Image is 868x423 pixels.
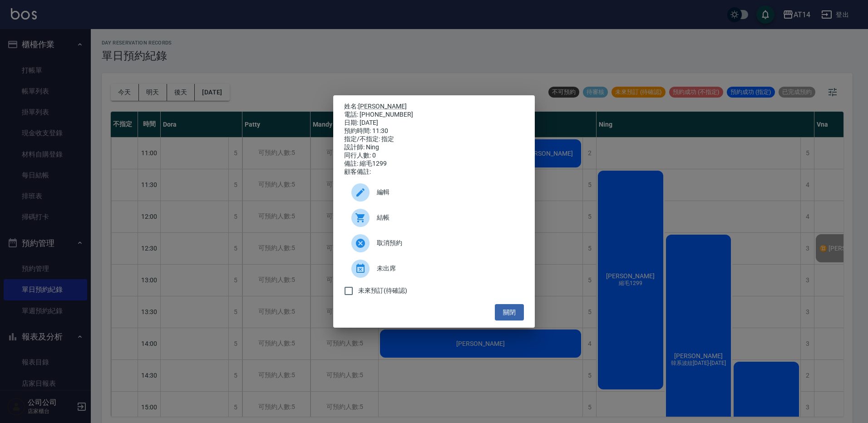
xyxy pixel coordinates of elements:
div: 備註: 縮毛1299 [344,160,524,168]
div: 日期: [DATE] [344,119,524,127]
div: 編輯 [344,180,524,205]
div: 取消預約 [344,231,524,256]
p: 姓名: [344,103,524,111]
span: 編輯 [377,187,517,197]
a: [PERSON_NAME] [358,103,407,110]
div: 預約時間: 11:30 [344,127,524,135]
div: 顧客備註: [344,168,524,176]
div: 同行人數: 0 [344,152,524,160]
span: 未來預訂(待確認) [358,286,407,295]
div: 指定/不指定: 指定 [344,135,524,143]
a: 結帳 [344,205,524,231]
div: 設計師: Ning [344,143,524,152]
div: 未出席 [344,256,524,281]
button: 關閉 [495,304,524,321]
span: 未出席 [377,264,517,273]
span: 取消預約 [377,238,517,248]
div: 電話: [PHONE_NUMBER] [344,111,524,119]
span: 結帳 [377,213,517,222]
